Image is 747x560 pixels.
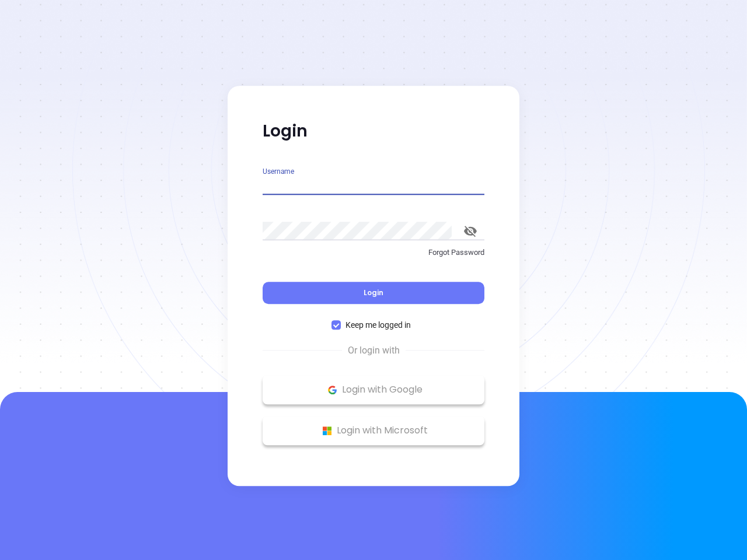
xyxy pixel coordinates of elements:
[342,344,406,358] span: Or login with
[263,282,484,304] button: Login
[268,422,479,439] p: Login with Microsoft
[263,247,484,268] a: Forgot Password
[263,416,484,445] button: Microsoft Logo Login with Microsoft
[325,383,340,397] img: Google Logo
[320,423,334,438] img: Microsoft Logo
[263,168,294,175] label: Username
[263,247,484,258] p: Forgot Password
[364,288,383,297] span: Login
[268,381,479,398] p: Login with Google
[456,217,484,245] button: toggle password visibility
[263,121,484,142] p: Login
[263,375,484,404] button: Google Logo Login with Google
[341,318,416,331] span: Keep me logged in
